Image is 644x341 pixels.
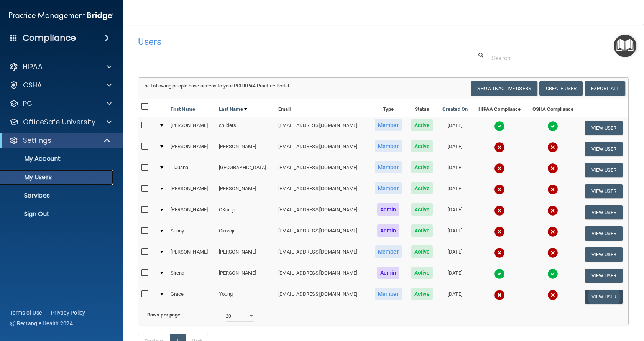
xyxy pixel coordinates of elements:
td: [PERSON_NAME] [216,244,276,265]
span: Active [411,140,433,152]
button: Create User [539,81,583,96]
span: Member [375,245,402,258]
td: [DATE] [437,117,472,138]
img: tick.e7d51cea.svg [547,269,558,279]
td: [EMAIL_ADDRESS][DOMAIN_NAME] [275,244,370,265]
td: [EMAIL_ADDRESS][DOMAIN_NAME] [275,181,370,202]
img: cross.ca9f0e7f.svg [494,226,505,237]
td: [DATE] [437,286,472,307]
td: Okoroji [216,223,276,244]
a: OfficeSafe University [9,117,112,127]
button: View User [585,205,623,219]
p: Services [5,192,110,199]
th: Type [370,99,406,117]
span: Active [411,267,433,279]
button: Open Resource Center [614,35,636,57]
span: Ⓒ Rectangle Health 2024 [10,320,73,327]
button: View User [585,163,623,177]
td: [EMAIL_ADDRESS][DOMAIN_NAME] [275,286,370,307]
td: Sirena [168,265,216,286]
p: PCI [23,99,34,108]
td: Young [216,286,276,307]
td: [PERSON_NAME] [168,138,216,160]
img: tick.e7d51cea.svg [494,269,505,279]
a: Privacy Policy [51,309,85,316]
button: View User [585,269,623,283]
img: cross.ca9f0e7f.svg [494,205,505,216]
td: Sunny [168,223,216,244]
a: Terms of Use [10,309,42,316]
span: Admin [377,203,399,216]
img: cross.ca9f0e7f.svg [494,163,505,174]
span: Active [411,119,433,131]
img: cross.ca9f0e7f.svg [547,247,558,258]
td: childers [216,117,276,138]
h4: Users [138,37,419,47]
td: TiJuana [168,160,216,181]
td: [DATE] [437,265,472,286]
td: [EMAIL_ADDRESS][DOMAIN_NAME] [275,202,370,223]
td: [DATE] [437,181,472,202]
td: [EMAIL_ADDRESS][DOMAIN_NAME] [275,117,370,138]
span: Admin [377,224,399,237]
td: [DATE] [437,138,472,160]
a: Last Name [219,105,247,114]
a: Export All [585,81,625,96]
a: PCI [9,99,112,108]
button: View User [585,247,623,262]
img: cross.ca9f0e7f.svg [547,163,558,174]
img: cross.ca9f0e7f.svg [494,247,505,258]
p: OSHA [23,81,42,90]
img: cross.ca9f0e7f.svg [494,142,505,153]
td: [PERSON_NAME] [168,181,216,202]
span: Member [375,182,402,194]
button: Show Inactive Users [471,81,537,96]
span: Active [411,161,433,173]
td: [EMAIL_ADDRESS][DOMAIN_NAME] [275,160,370,181]
img: cross.ca9f0e7f.svg [494,290,505,300]
td: [PERSON_NAME] [216,138,276,160]
td: [PERSON_NAME] [168,117,216,138]
td: [PERSON_NAME] [168,202,216,223]
td: [PERSON_NAME] [168,244,216,265]
p: My Account [5,155,110,163]
span: Member [375,288,402,300]
button: View User [585,121,623,135]
input: Search [491,51,623,65]
p: My Users [5,173,110,181]
a: HIPAA [9,62,112,71]
p: Settings [23,136,51,145]
td: [PERSON_NAME] [216,181,276,202]
p: Sign Out [5,210,110,218]
a: Created On [442,105,468,114]
img: tick.e7d51cea.svg [547,121,558,132]
p: OfficeSafe University [23,117,95,127]
a: OSHA [9,81,112,90]
th: Status [407,99,438,117]
span: The following people have access to your PCIHIPAA Practice Portal [141,83,289,89]
td: [DATE] [437,223,472,244]
td: [PERSON_NAME] [216,265,276,286]
span: Active [411,203,433,216]
button: View User [585,184,623,198]
span: Admin [377,267,399,279]
button: View User [585,226,623,241]
img: cross.ca9f0e7f.svg [547,142,558,153]
th: HIPAA Compliance [473,99,527,117]
span: Active [411,245,433,258]
span: Member [375,161,402,173]
span: Active [411,288,433,300]
button: View User [585,290,623,304]
td: [DATE] [437,244,472,265]
th: OSHA Compliance [527,99,579,117]
td: OKoroji [216,202,276,223]
img: cross.ca9f0e7f.svg [547,290,558,300]
span: Member [375,119,402,131]
img: cross.ca9f0e7f.svg [494,184,505,195]
span: Active [411,182,433,194]
img: cross.ca9f0e7f.svg [547,226,558,237]
a: First Name [171,105,195,114]
b: Rows per page: [147,312,182,318]
h4: Compliance [23,33,76,43]
td: [EMAIL_ADDRESS][DOMAIN_NAME] [275,223,370,244]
